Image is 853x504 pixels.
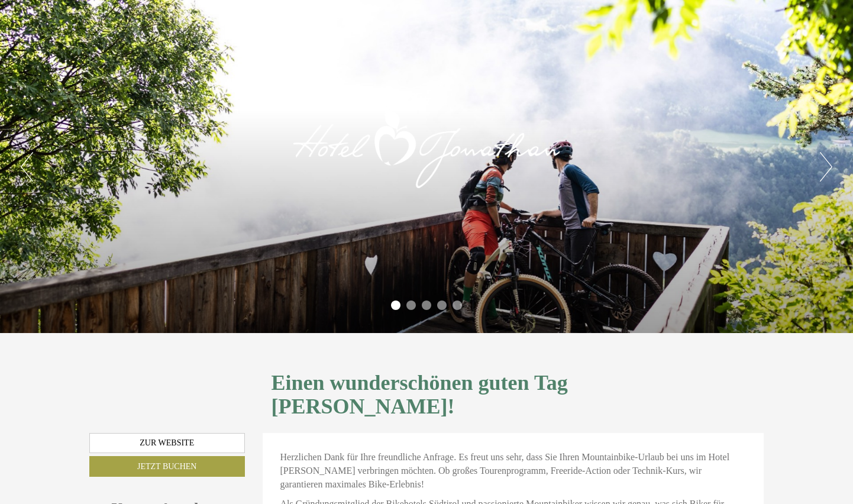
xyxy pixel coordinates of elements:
a: Zur Website [89,433,245,453]
p: Herzlichen Dank für Ihre freundliche Anfrage. Es freut uns sehr, dass Sie Ihren Mountainbike-Urla... [280,451,747,492]
button: Next [820,152,832,182]
button: Previous [21,152,33,182]
h1: Einen wunderschönen guten Tag [PERSON_NAME]! [272,371,755,418]
a: Jetzt buchen [89,456,245,477]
